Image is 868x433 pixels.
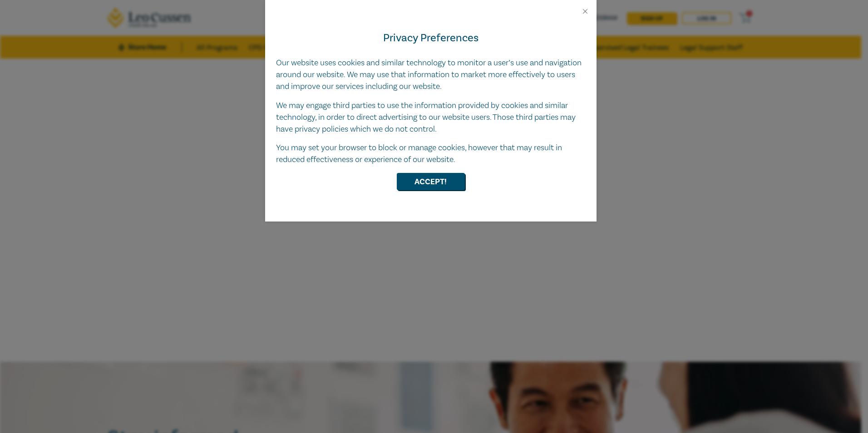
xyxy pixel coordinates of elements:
h4: Privacy Preferences [276,30,586,46]
button: Accept! [397,173,465,190]
p: You may set your browser to block or manage cookies, however that may result in reduced effective... [276,142,586,166]
p: Our website uses cookies and similar technology to monitor a user’s use and navigation around our... [276,57,586,93]
p: We may engage third parties to use the information provided by cookies and similar technology, in... [276,100,586,135]
button: Close [581,7,589,15]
